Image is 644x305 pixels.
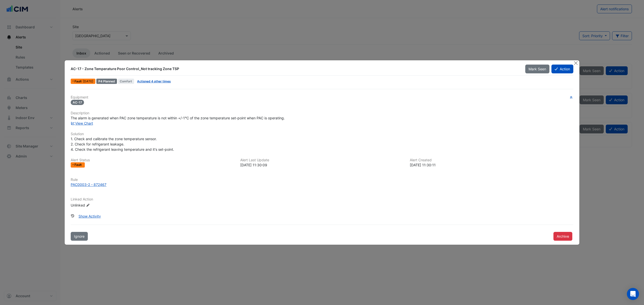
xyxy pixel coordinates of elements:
div: PAC0003-2 - 872467 [71,182,106,187]
h6: Alert Last Update [240,158,404,162]
div: Unlinked [71,202,131,208]
button: Mark Seen [525,65,549,73]
span: The alarm is generated when PAC zone temperature is not within +/-1°C of the zone temperature set... [71,116,285,120]
button: Close [573,60,578,66]
span: Comfort [118,79,134,84]
span: Ignore [74,234,85,238]
span: 1. Check and calibrate the zone temperature sensor. 2. Check for refrigerant leakage. 4. Check th... [71,137,174,151]
h6: Linked Action [71,197,573,201]
div: [DATE] 11:30:09 [240,162,404,168]
span: Fault [74,80,83,83]
span: Fault [74,163,83,166]
h6: Equipment [71,95,573,99]
div: AC-17 - Zone Temperature Poor Control_Not tracking Zone TSP [71,66,519,71]
div: [DATE] 11:30:11 [410,162,573,168]
fa-icon: Edit Linked Action [86,203,90,207]
button: Show Activity [75,212,104,221]
h6: Alert Created [410,158,573,162]
span: Mark Seen [529,67,546,71]
div: Open Intercom Messenger [627,288,639,300]
a: Actioned 4 other times [137,79,171,83]
span: Thu 09-Oct-2025 11:30 AEDT [83,79,93,83]
h6: Solution [71,132,573,136]
a: View Chart [71,121,93,125]
h6: Rule [71,178,573,182]
div: P4 Planned [96,79,117,84]
h6: Description [71,111,573,115]
button: Action [551,65,573,73]
button: Archive [553,232,572,241]
h6: Alert Status [71,158,234,162]
span: AC-17 [71,100,84,105]
a: PAC0003-2 - 872467 [71,182,573,187]
button: Ignore [71,232,88,241]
